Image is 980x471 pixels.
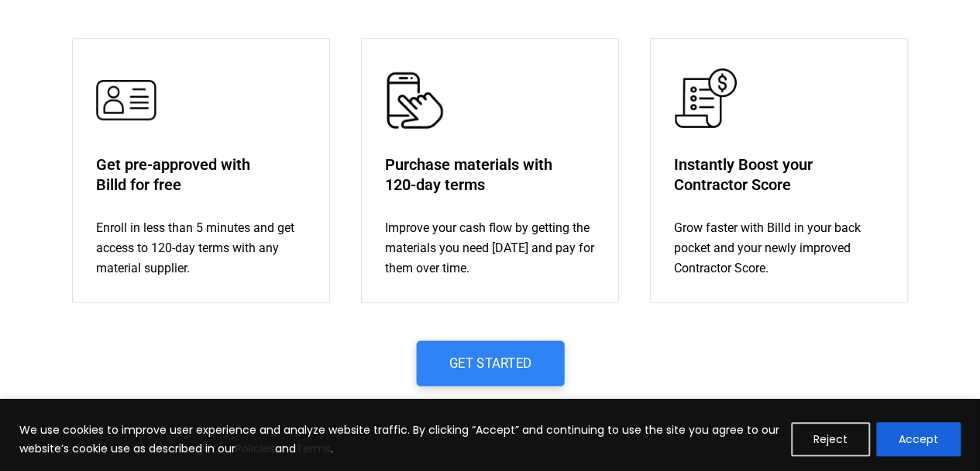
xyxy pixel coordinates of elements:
[876,422,961,456] button: Accept
[19,421,779,458] p: We use cookies to improve user experience and analyze website traffic. By clicking “Accept” and c...
[96,154,306,195] h3: Get pre-approved with Billd for free
[96,218,306,279] p: Enroll in less than 5 minutes and get access to 120-day terms with any material supplier.
[791,422,870,456] button: Reject
[674,218,884,279] p: Grow faster with Billd in your back pocket and your newly improved Contractor Score.
[449,357,531,370] span: Get Started
[385,218,595,279] p: Improve your cash flow by getting the materials you need [DATE] and pay for them over time.
[674,154,884,195] h3: Instantly Boost your Contractor Score
[385,154,595,195] h3: Purchase materials with 120-day terms
[236,441,275,456] a: Policies
[416,341,564,386] a: Get Started
[296,441,331,456] a: Terms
